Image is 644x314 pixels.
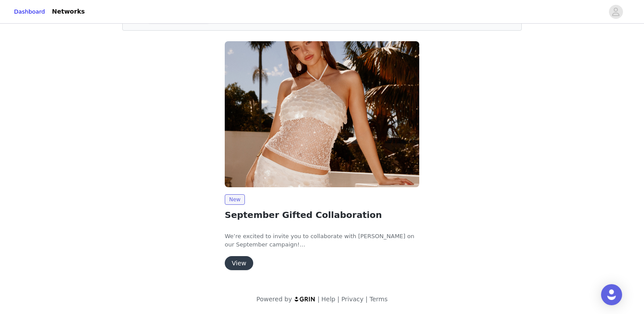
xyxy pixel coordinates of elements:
[601,284,622,305] div: Open Intercom Messenger
[322,296,336,303] a: Help
[225,194,245,205] span: New
[225,232,419,249] p: We’re excited to invite you to collaborate with [PERSON_NAME] on our September campaign!
[612,5,620,19] div: avatar
[14,7,45,16] a: Dashboard
[256,296,292,303] span: Powered by
[225,208,419,221] h2: September Gifted Collaboration
[341,296,364,303] a: Privacy
[337,296,340,303] span: |
[225,256,253,270] button: View
[225,41,419,187] img: Peppermayo CA
[369,296,387,303] a: Terms
[318,296,320,303] span: |
[47,2,90,21] a: Networks
[225,260,253,267] a: View
[365,296,368,303] span: |
[294,296,316,302] img: logo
